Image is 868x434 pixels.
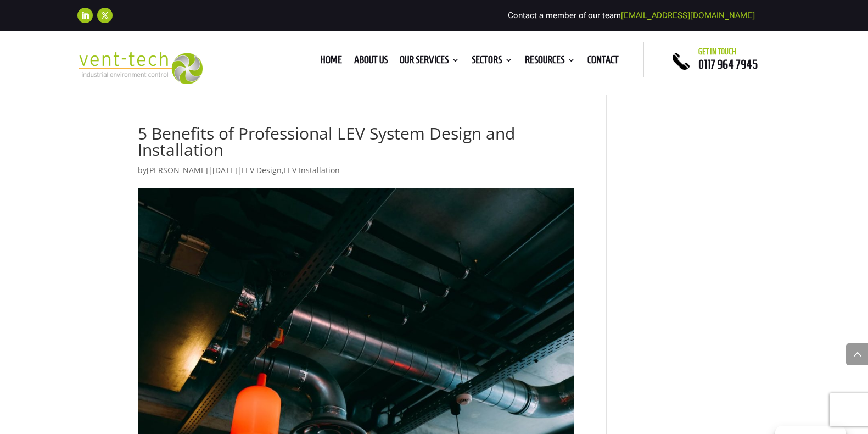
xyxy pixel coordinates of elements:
a: [EMAIL_ADDRESS][DOMAIN_NAME] [621,10,755,20]
span: [DATE] [212,165,237,175]
span: Contact a member of our team [508,10,755,20]
a: 0117 964 7945 [698,58,758,71]
a: Contact [587,56,619,68]
a: [PERSON_NAME] [147,165,208,175]
h1: 5 Benefits of Professional LEV System Design and Installation [138,125,574,164]
a: Resources [525,56,575,68]
a: Follow on LinkedIn [77,8,93,23]
a: Our Services [400,56,460,68]
img: 2023-09-27T08_35_16.549ZVENT-TECH---Clear-background [77,52,203,84]
a: Home [320,56,342,68]
span: Get in touch [698,47,736,56]
a: LEV Design [242,165,282,175]
a: Follow on X [97,8,113,23]
a: About us [354,56,388,68]
a: Sectors [472,56,513,68]
a: LEV Installation [284,165,340,175]
p: by | | , [138,164,574,185]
